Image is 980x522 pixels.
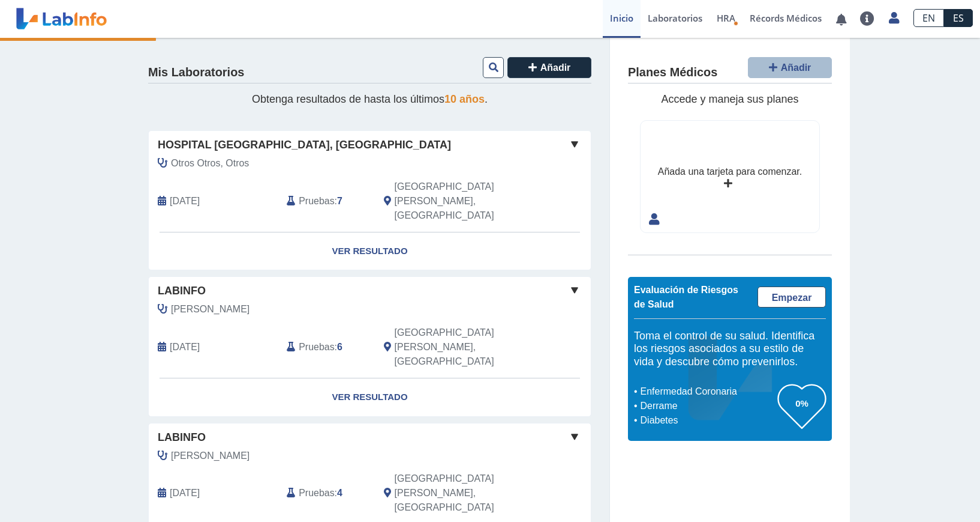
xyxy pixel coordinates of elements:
[149,378,591,416] a: Ver Resultado
[171,302,249,317] span: Pita Garcia, Ignacio
[637,413,778,428] li: Diabetes
[299,194,334,208] span: Pruebas
[628,65,717,80] h4: Planes Médicos
[278,472,374,515] div: :
[299,486,334,500] span: Pruebas
[507,57,591,78] button: Añadir
[299,340,334,354] span: Pruebas
[395,326,527,369] span: San Juan, PR
[748,57,832,78] button: Añadir
[337,488,342,498] b: 4
[873,475,967,509] iframe: Help widget launcher
[395,180,527,223] span: San Juan, PR
[158,429,206,446] span: labinfo
[170,486,200,500] span: 2021-03-09
[637,399,778,413] li: Derrame
[337,196,342,206] b: 7
[337,342,342,352] b: 6
[252,93,488,105] span: Obtenga resultados de hasta los últimos .
[444,93,485,105] span: 10 años
[772,293,812,303] span: Empezar
[944,9,973,27] a: ES
[148,65,244,80] h4: Mis Laboratorios
[158,283,206,299] span: labinfo
[637,384,778,399] li: Enfermedad Coronaria
[781,62,811,73] span: Añadir
[171,156,249,171] span: Otros Otros, Otros
[658,165,802,179] div: Añada una tarjeta para comenzar.
[170,340,200,354] span: 2021-09-04
[634,330,826,369] h5: Toma el control de su salud. Identifica los riesgos asociados a su estilo de vida y descubre cómo...
[149,232,591,270] a: Ver Resultado
[278,180,374,223] div: :
[540,62,571,73] span: Añadir
[158,137,451,153] span: Hospital [GEOGRAPHIC_DATA], [GEOGRAPHIC_DATA]
[171,449,249,463] span: Pita Garcia, Ignacio
[757,287,826,308] a: Empezar
[778,396,826,411] h3: 0%
[634,285,738,309] span: Evaluación de Riesgos de Salud
[170,194,200,208] span: 2025-08-27
[913,9,944,27] a: EN
[278,326,374,369] div: :
[717,12,735,24] span: HRA
[395,472,527,515] span: San Juan, PR
[661,93,798,105] span: Accede y maneja sus planes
